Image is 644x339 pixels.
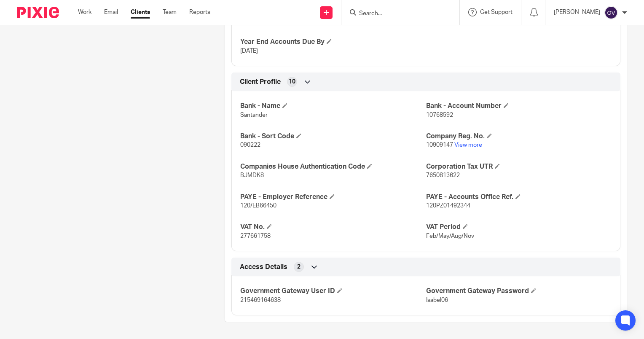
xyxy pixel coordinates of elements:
span: Santander [240,112,268,118]
span: 7650813622 [426,172,460,178]
h4: VAT No. [240,223,426,231]
span: [DATE] [240,48,258,54]
a: Team [163,8,177,16]
a: Work [78,8,91,16]
span: 277661758 [240,233,271,239]
input: Search [358,10,434,18]
h4: PAYE - Accounts Office Ref. [426,193,612,202]
h4: Bank - Account Number [426,102,612,110]
span: 2 [297,263,301,271]
a: View more [454,142,482,148]
span: Isabel06 [426,297,448,303]
h4: Bank - Name [240,102,426,110]
span: 10909147 [426,142,453,148]
h4: Bank - Sort Code [240,132,426,141]
span: Feb/May/Aug/Nov [426,233,474,239]
span: 10 [289,78,295,86]
img: Pixie [17,7,59,18]
h4: VAT Period [426,223,612,231]
img: svg%3E [604,6,618,19]
h4: Government Gateway Password [426,287,612,296]
span: Get Support [480,9,513,15]
a: Clients [131,8,150,16]
span: BJMDK8 [240,172,264,178]
span: Access Details [240,263,287,272]
h4: PAYE - Employer Reference [240,193,426,202]
span: 120/EB66450 [240,203,276,209]
h4: Year End Accounts Due By [240,38,426,46]
span: 090222 [240,142,260,148]
h4: Corporation Tax UTR [426,162,612,171]
a: Reports [189,8,210,16]
span: Client Profile [240,78,281,86]
span: 120PZ01492344 [426,203,470,209]
a: Email [104,8,118,16]
h4: Company Reg. No. [426,132,612,141]
span: 215469164638 [240,297,281,303]
p: [PERSON_NAME] [554,8,600,16]
h4: Companies House Authentication Code [240,162,426,171]
h4: Government Gateway User ID [240,287,426,296]
span: 10768592 [426,112,453,118]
